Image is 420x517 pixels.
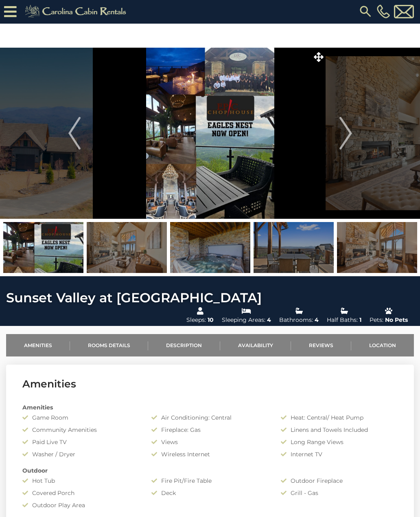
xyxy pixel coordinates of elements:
[351,334,414,356] a: Location
[145,426,274,434] div: Fireplace: Gas
[145,489,274,497] div: Deck
[291,334,351,356] a: Reviews
[16,466,404,475] div: Outdoor
[6,334,70,356] a: Amenities
[145,438,274,446] div: Views
[275,489,404,497] div: Grill - Gas
[145,450,274,458] div: Wireless Internet
[16,403,404,411] div: Amenities
[375,4,392,18] a: [PHONE_NUMBER]
[275,414,404,422] div: Heat: Central/ Heat Pump
[145,414,274,422] div: Air Conditioning: Central
[70,334,148,356] a: Rooms Details
[337,222,417,273] img: 168358288
[16,438,145,446] div: Paid Live TV
[145,477,274,485] div: Fire Pit/Fire Table
[170,222,250,273] img: 168273314
[275,450,404,458] div: Internet TV
[275,438,404,446] div: Long Range Views
[16,426,145,434] div: Community Amenities
[21,3,133,20] img: Khaki-logo.png
[148,334,220,356] a: Description
[68,117,81,150] img: arrow
[22,377,398,391] h3: Amenities
[16,489,145,497] div: Covered Porch
[358,4,373,19] img: search-regular.svg
[275,477,404,485] div: Outdoor Fireplace
[16,501,145,509] div: Outdoor Play Area
[220,334,291,356] a: Availability
[3,222,83,273] img: 168939315
[16,414,145,422] div: Game Room
[16,450,145,458] div: Washer / Dryer
[275,426,404,434] div: Linens and Towels Included
[339,117,352,150] img: arrow
[254,222,334,273] img: 168358309
[16,477,145,485] div: Hot Tub
[87,222,167,273] img: 168358287
[326,48,366,219] button: Next
[54,48,94,219] button: Previous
